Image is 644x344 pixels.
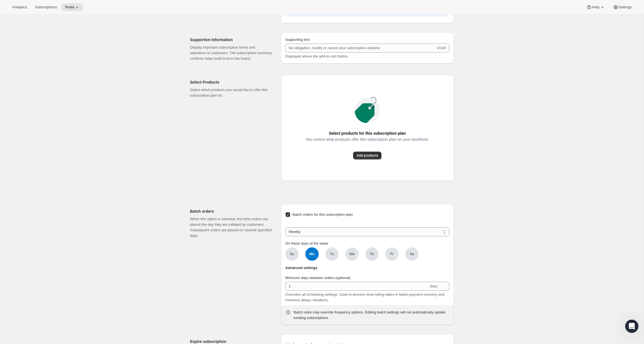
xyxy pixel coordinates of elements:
span: Analytics [12,5,27,9]
span: Sa [410,251,414,257]
span: Th [370,251,374,257]
span: Add products [356,153,378,158]
button: Help [583,3,608,11]
button: Subscriptions [31,3,60,11]
button: Analytics [9,3,30,11]
span: Tu [330,251,334,257]
span: Su [290,251,294,257]
h2: Select Products [190,79,272,85]
span: Settings [618,5,632,9]
span: Help [592,5,599,9]
span: Fr [390,251,394,257]
span: days [430,284,437,288]
span: Subscriptions [35,5,57,9]
span: We [349,251,354,257]
button: Add products [353,152,381,159]
span: Mo [305,247,319,261]
span: You control what products offer this subscription plan on your storefront. [306,135,429,143]
span: Advanced settings [285,265,318,271]
h2: Batch orders [190,209,272,214]
span: Minimum days between orders (optional) [285,276,351,280]
span: Supporting text [285,37,310,42]
button: Settings [610,3,635,11]
input: No obligation, modify or cancel your subscription anytime. [285,44,436,52]
p: When this option is selected, first time orders are placed the day they are initiated by customer... [190,216,272,238]
span: Tools [65,5,74,9]
span: Displayed above the add-to-cart button. [285,54,349,58]
p: Display important subscription terms and selections to customers. The subscription summary confir... [190,45,272,61]
span: On these days of the week [285,241,328,245]
h2: Supportive Information [190,37,272,42]
div: Batch rules may override frequency options. Editing batch settings will not automatically update ... [294,310,449,321]
span: Select products for this subscription plan [329,129,406,137]
iframe: Intercom live chat [625,320,638,333]
button: Tools [61,3,83,11]
span: Batch orders for this subscription plan [293,212,353,217]
p: Select which products you would like to offer this subscription plan for. [190,87,272,98]
span: Overrides all scheduling settings. Used to prevent close billing dates in failed payment recovery... [285,292,444,302]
